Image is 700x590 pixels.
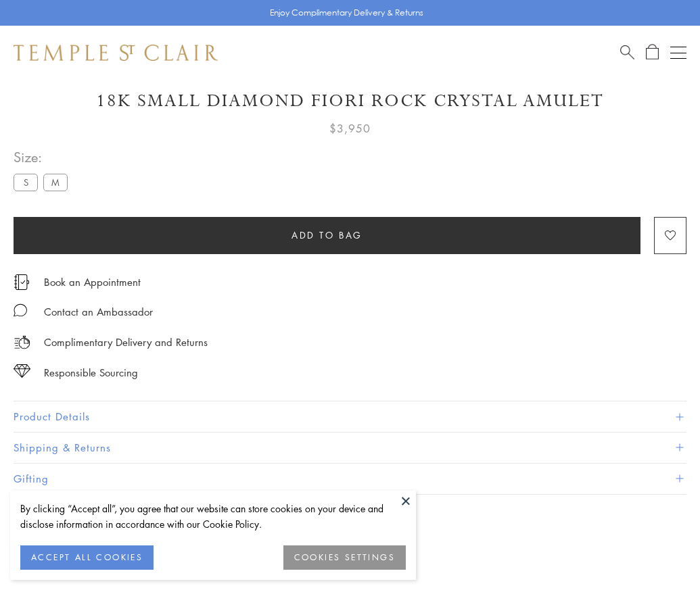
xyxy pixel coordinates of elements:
[20,545,154,570] button: ACCEPT ALL COOKIES
[43,174,68,191] label: M
[14,334,30,351] img: icon_delivery.svg
[44,334,208,351] p: Complimentary Delivery and Returns
[14,274,30,290] img: icon_appointment.svg
[329,120,371,137] span: $3,950
[14,303,27,317] img: MessageIcon-01_2.svg
[283,545,406,570] button: COOKIES SETTINGS
[14,364,30,378] img: icon_sourcing.svg
[14,433,686,463] button: Shipping & Returns
[14,89,686,113] h1: 18K Small Diamond Fiori Rock Crystal Amulet
[14,401,686,432] button: Product Details
[14,45,218,61] img: Temple St. Clair
[14,217,640,254] button: Add to bag
[14,174,38,191] label: S
[14,146,73,168] span: Size:
[44,274,141,289] a: Book an Appointment
[620,44,634,61] a: Search
[14,464,686,494] button: Gifting
[44,364,138,381] div: Responsible Sourcing
[20,501,406,532] div: By clicking “Accept all”, you agree that our website can store cookies on your device and disclos...
[670,45,686,61] button: Open navigation
[44,303,153,320] div: Contact an Ambassador
[270,6,423,20] p: Enjoy Complimentary Delivery & Returns
[291,228,363,243] span: Add to bag
[646,44,659,61] a: Open Shopping Bag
